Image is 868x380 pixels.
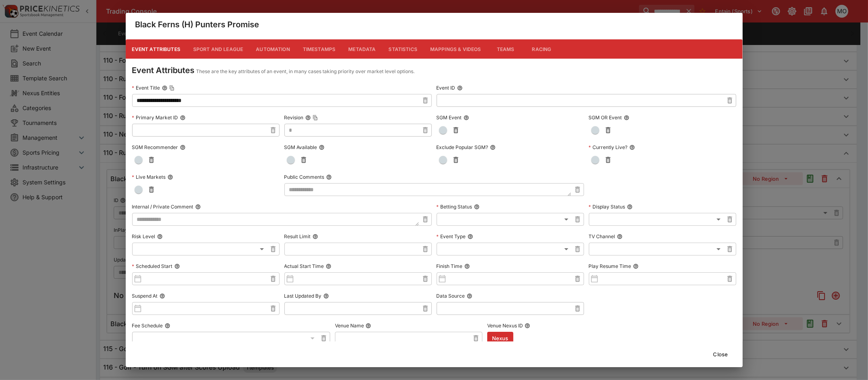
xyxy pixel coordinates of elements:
button: Actual Start Time [326,264,331,269]
button: Metadata [342,39,382,59]
button: Sport and League [187,39,249,59]
button: RevisionCopy To Clipboard [305,115,311,121]
button: Fee Schedule [165,323,170,329]
p: Exclude Popular SGM? [437,144,488,151]
button: Copy To Clipboard [312,115,318,121]
button: Live Markets [167,174,173,180]
button: Currently Live? [629,145,635,150]
button: Public Comments [326,174,332,180]
button: Event TitleCopy To Clipboard [162,85,167,91]
button: Event Type [468,234,473,239]
p: Risk Level [132,233,155,240]
h4: Event Attributes [132,65,195,76]
button: Primary Market ID [180,115,186,121]
p: Play Resume Time [589,263,631,270]
button: Timestamps [296,39,342,59]
button: Result Limit [312,234,318,239]
p: Venue Nexus ID [487,322,523,329]
button: Finish Time [464,264,470,269]
p: Display Status [589,203,625,210]
button: Data Source [467,293,472,299]
button: Venue Nexus ID [525,323,530,329]
button: Event Attributes [126,39,187,59]
p: Revision [284,114,304,121]
p: Betting Status [437,203,472,210]
button: Last Updated By [323,293,329,299]
p: Live Markets [132,174,166,180]
p: Currently Live? [589,144,628,151]
button: SGM Event [464,115,469,121]
p: Scheduled Start [132,263,173,270]
button: SGM OR Event [624,115,629,121]
p: Primary Market ID [132,114,178,121]
p: Event Title [132,84,160,91]
button: Play Resume Time [633,264,639,269]
p: Event Type [437,233,466,240]
button: Automation [249,39,296,59]
button: SGM Available [319,145,325,150]
button: Copy To Clipboard [169,85,175,91]
button: Statistics [382,39,424,59]
button: Display Status [627,204,633,210]
button: Teams [488,39,524,59]
p: SGM OR Event [589,114,622,121]
p: Suspend At [132,292,158,299]
p: SGM Recommender [132,144,178,151]
p: These are the key attributes of an event, in many cases taking priority over market level options. [196,67,415,76]
button: Betting Status [474,204,480,210]
p: Internal / Private Comment [132,203,194,210]
button: SGM Recommender [180,145,186,150]
button: TV Channel [617,234,623,239]
button: Risk Level [157,234,163,239]
p: Result Limit [284,233,311,240]
p: Event ID [437,84,455,91]
button: Event ID [457,85,463,91]
p: SGM Event [437,114,462,121]
p: Finish Time [437,263,463,270]
button: Nexus [487,332,513,345]
button: Close [709,348,733,361]
p: Public Comments [284,174,325,180]
button: Internal / Private Comment [195,204,201,210]
p: SGM Available [284,144,317,151]
p: TV Channel [589,233,615,240]
button: Exclude Popular SGM? [490,145,496,150]
p: Venue Name [335,322,364,329]
p: Actual Start Time [284,263,324,270]
h4: Black Ferns (H) Punters Promise [135,19,259,30]
p: Fee Schedule [132,322,163,329]
button: Mappings & Videos [424,39,488,59]
p: Data Source [437,292,465,299]
button: Scheduled Start [174,264,180,269]
button: Racing [524,39,560,59]
button: Suspend At [159,293,165,299]
button: Venue Name [366,323,371,329]
p: Last Updated By [284,292,322,299]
